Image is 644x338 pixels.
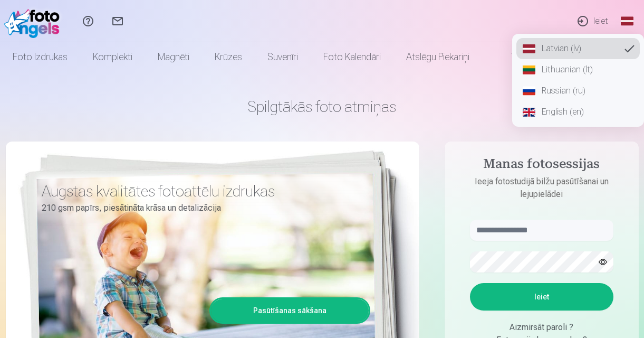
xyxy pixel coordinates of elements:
h3: Augstas kvalitātes fotoattēlu izdrukas [42,182,362,201]
a: Suvenīri [255,42,311,72]
p: Ieeja fotostudijā bilžu pasūtīšanai un lejupielādei [459,175,624,201]
a: Latvian (lv) [516,38,640,59]
a: Visi produkti [482,42,573,72]
img: /fa1 [4,4,65,38]
a: Russian (ru) [516,80,640,101]
a: Komplekti [80,42,145,72]
h4: Manas fotosessijas [459,156,624,175]
nav: Global [512,34,644,127]
a: Foto kalendāri [311,42,393,72]
p: 210 gsm papīrs, piesātināta krāsa un detalizācija [42,201,362,215]
a: Pasūtīšanas sākšana [211,299,369,322]
a: Krūzes [202,42,255,72]
h1: Spilgtākās foto atmiņas [6,97,639,116]
button: Ieiet [470,283,613,311]
a: Atslēgu piekariņi [393,42,482,72]
a: Lithuanian (lt) [516,59,640,80]
a: Magnēti [145,42,202,72]
a: English (en) [516,101,640,123]
div: Aizmirsāt paroli ? [470,321,613,334]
